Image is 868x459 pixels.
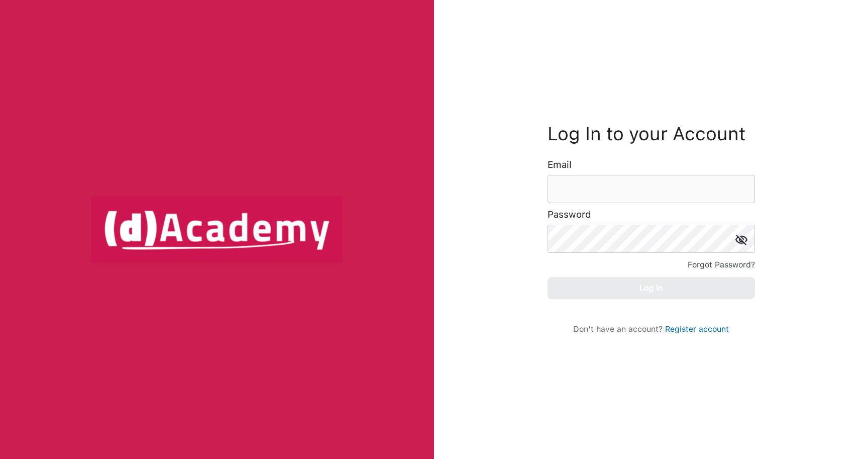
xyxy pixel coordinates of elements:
h3: Log In to your Account [548,126,755,142]
a: Register account [665,324,729,334]
img: icon [735,235,747,245]
div: Forgot Password? [688,258,755,272]
label: Password [548,210,591,220]
label: Email [548,160,572,170]
div: Don't have an account? [558,324,745,334]
button: Log In [548,277,755,299]
img: logo [91,196,343,262]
